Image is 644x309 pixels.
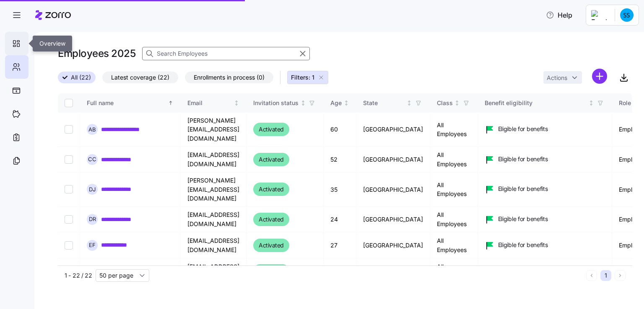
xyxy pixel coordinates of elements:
th: EmailNot sorted [181,93,247,113]
td: [PERSON_NAME][EMAIL_ADDRESS][DOMAIN_NAME] [181,113,247,147]
img: Employer logo [591,10,608,20]
span: C C [88,157,96,162]
th: ClassNot sorted [430,93,478,113]
span: Filters: 1 [291,73,314,82]
td: All Employees [430,258,478,284]
span: D J [89,187,96,192]
td: [EMAIL_ADDRESS][DOMAIN_NAME] [181,258,247,284]
svg: add icon [592,69,607,84]
h1: Employees 2025 [58,47,135,60]
span: Latest coverage (22) [111,72,169,83]
div: Not sorted [343,100,349,106]
td: All Employees [430,173,478,207]
input: Select record 3 [65,185,73,193]
div: Invitation status [253,98,299,108]
span: All (22) [71,72,91,83]
div: Not sorted [588,100,594,106]
span: Activated [259,124,284,134]
img: 0d2f0f02bce0321d8ad829d4bd749666 [620,8,634,22]
input: Search Employees [142,47,310,60]
span: Help [546,10,572,20]
td: [GEOGRAPHIC_DATA] [356,173,430,207]
td: 34 [324,258,356,284]
td: 24 [324,207,356,232]
button: 1 [600,270,611,281]
input: Select record 1 [65,125,73,134]
th: Benefit eligibilityNot sorted [478,93,612,113]
span: Eligible for benefits [498,125,548,133]
span: 1 - 22 / 22 [65,271,92,280]
button: Previous page [586,270,597,281]
td: 52 [324,147,356,173]
td: [EMAIL_ADDRESS][DOMAIN_NAME] [181,232,247,258]
input: Select all records [65,99,73,107]
span: Eligible for benefits [498,215,548,223]
td: All Employees [430,147,478,173]
th: Invitation statusNot sorted [247,93,324,113]
td: [EMAIL_ADDRESS][DOMAIN_NAME] [181,207,247,232]
span: Activated [259,184,284,194]
span: Activated [259,154,284,165]
div: Email [187,98,232,108]
button: Actions [543,71,582,84]
span: Activated [259,214,284,224]
div: Class [437,98,453,108]
span: Eligible for benefits [498,185,548,193]
td: All Employees [430,207,478,232]
th: StateNot sorted [356,93,430,113]
td: 27 [324,232,356,258]
td: 35 [324,173,356,207]
div: Not sorted [454,100,460,106]
td: [PERSON_NAME][EMAIL_ADDRESS][DOMAIN_NAME] [181,173,247,207]
div: Sorted ascending [168,100,174,106]
div: Not sorted [300,100,306,106]
td: [GEOGRAPHIC_DATA] [356,258,430,284]
th: Full nameSorted ascending [80,93,181,113]
div: Age [330,98,342,108]
div: Not sorted [234,100,239,106]
span: Enrollments in process (0) [194,72,265,83]
td: [GEOGRAPHIC_DATA] [356,113,430,147]
div: Role [619,98,631,108]
td: 60 [324,113,356,147]
input: Select record 5 [65,241,73,250]
span: Eligible for benefits [498,155,548,163]
button: Next page [615,270,626,281]
span: E F [89,242,96,248]
td: All Employees [430,113,478,147]
div: Not sorted [406,100,412,106]
div: Full name [87,98,166,108]
td: [GEOGRAPHIC_DATA] [356,147,430,173]
input: Select record 2 [65,155,73,164]
button: Filters: 1 [287,71,328,84]
button: Help [539,7,579,23]
span: D R [89,216,96,222]
td: [EMAIL_ADDRESS][DOMAIN_NAME] [181,147,247,173]
span: A B [88,127,96,132]
th: AgeNot sorted [324,93,356,113]
td: [GEOGRAPHIC_DATA] [356,207,430,232]
td: [GEOGRAPHIC_DATA] [356,232,430,258]
span: Actions [547,75,567,81]
span: Eligible for benefits [498,241,548,249]
span: Activated [259,240,284,250]
div: State [363,98,405,108]
input: Select record 4 [65,215,73,224]
td: All Employees [430,232,478,258]
div: Benefit eligibility [485,98,587,108]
